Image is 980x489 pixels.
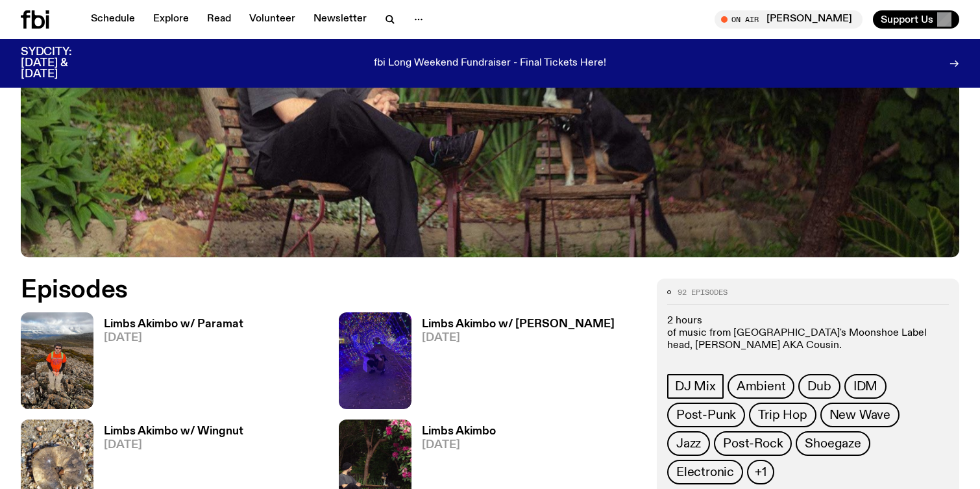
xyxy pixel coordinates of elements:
[667,315,949,353] p: 2 hours of music from [GEOGRAPHIC_DATA]'s Moonshoe Label head, [PERSON_NAME] AKA Cousin.
[728,374,795,399] a: Ambient
[104,332,243,344] span: [DATE]
[758,408,807,422] span: Trip Hop
[747,460,774,484] button: +1
[737,379,786,394] span: Ambient
[675,379,716,394] span: DJ Mix
[881,14,933,25] span: Support Us
[104,319,243,330] h3: Limbs Akimbo w/ Paramat
[853,379,877,394] span: IDM
[715,10,863,29] button: On Air[PERSON_NAME]
[667,460,743,484] a: Electronic
[374,58,606,69] p: fbi Long Weekend Fundraiser - Final Tickets Here!
[678,289,728,296] span: 92 episodes
[422,319,615,330] h3: Limbs Akimbo w/ [PERSON_NAME]
[104,426,243,437] h3: Limbs Akimbo w/ Wingnut
[676,408,736,422] span: Post-Punk
[21,47,104,80] h3: SYDCITY: [DATE] & [DATE]
[796,431,870,456] a: Shoegaze
[844,374,887,399] a: IDM
[93,319,243,409] a: Limbs Akimbo w/ Paramat[DATE]
[805,436,861,451] span: Shoegaze
[676,436,701,451] span: Jazz
[798,374,840,399] a: Dub
[723,436,783,451] span: Post-Rock
[104,440,243,451] span: [DATE]
[807,379,831,394] span: Dub
[667,403,745,427] a: Post-Punk
[873,10,959,29] button: Support Us
[749,403,816,427] a: Trip Hop
[667,374,724,399] a: DJ Mix
[306,10,374,29] a: Newsletter
[667,431,710,456] a: Jazz
[422,332,615,344] span: [DATE]
[829,408,890,422] span: New Wave
[676,465,734,479] span: Electronic
[714,431,792,456] a: Post-Rock
[83,10,143,29] a: Schedule
[820,403,900,427] a: New Wave
[199,10,239,29] a: Read
[755,465,766,479] span: +1
[422,426,496,437] h3: Limbs Akimbo
[422,440,496,451] span: [DATE]
[411,319,615,409] a: Limbs Akimbo w/ [PERSON_NAME][DATE]
[241,10,303,29] a: Volunteer
[145,10,197,29] a: Explore
[21,279,641,302] h2: Episodes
